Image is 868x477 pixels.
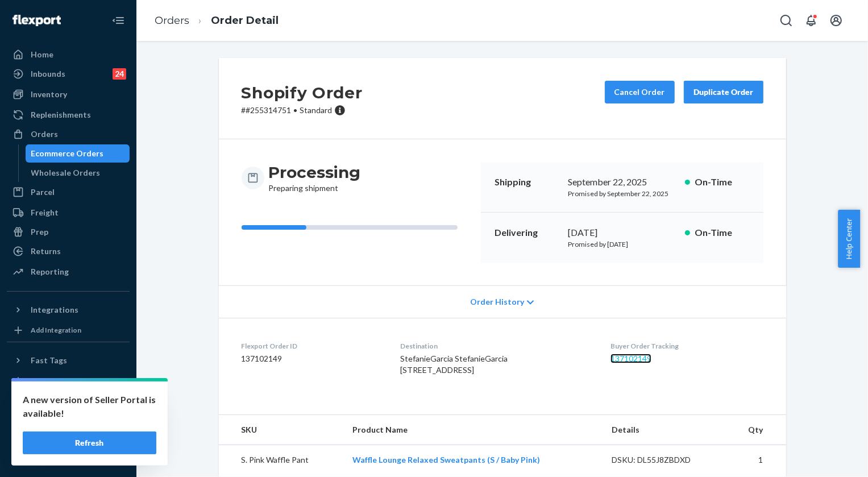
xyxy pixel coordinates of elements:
[727,445,786,475] td: 1
[31,325,81,335] div: Add Integration
[353,455,541,464] a: Waffle Lounge Relaxed Sweatpants (S / Baby Pink)
[31,226,48,238] div: Prep
[568,189,676,198] p: Promised by September 22, 2025
[7,431,130,449] a: Help Center
[13,15,61,26] img: Flexport logo
[31,207,59,218] div: Freight
[242,105,363,116] p: # #255314751
[269,162,361,194] div: Preparing shipment
[26,144,130,163] a: Ecommerce Orders
[7,242,130,260] a: Returns
[838,210,860,268] button: Help Center
[300,105,333,115] span: Standard
[31,89,67,100] div: Inventory
[495,226,559,239] p: Delivering
[269,162,361,182] h3: Processing
[31,128,58,140] div: Orders
[568,176,676,189] div: September 22, 2025
[7,204,130,222] a: Freight
[7,323,130,337] a: Add Integration
[242,353,383,364] dd: 137102149
[727,415,786,445] th: Qty
[31,246,61,257] div: Returns
[23,393,156,420] p: A new version of Seller Portal is available!
[23,432,156,454] button: Refresh
[7,412,130,430] a: Talk to Support
[400,341,592,351] dt: Destination
[400,354,508,375] span: StefanieGarcia StefanieGarcia [STREET_ADDRESS]
[7,450,130,468] button: Give Feedback
[7,223,130,241] a: Prep
[146,4,288,38] ol: breadcrumbs
[31,355,67,366] div: Fast Tags
[825,9,848,32] button: Open account menu
[26,164,130,182] a: Wholesale Orders
[113,68,126,80] div: 24
[612,454,719,466] div: DSKU: DL55J8ZBDXD
[31,68,65,80] div: Inbounds
[242,81,363,105] h2: Shopify Order
[107,9,130,32] button: Close Navigation
[219,445,344,475] td: S. Pink Waffle Pant
[242,341,383,351] dt: Flexport Order ID
[7,374,130,388] a: Add Fast Tag
[7,125,130,143] a: Orders
[294,105,298,115] span: •
[7,183,130,201] a: Parcel
[344,415,603,445] th: Product Name
[7,85,130,103] a: Inventory
[695,176,750,189] p: On-Time
[800,9,823,32] button: Open notifications
[31,109,91,121] div: Replenishments
[31,376,72,385] div: Add Fast Tag
[7,392,130,410] a: Settings
[7,106,130,124] a: Replenishments
[470,296,524,308] span: Order History
[211,14,279,27] a: Order Detail
[495,176,559,189] p: Shipping
[695,226,750,239] p: On-Time
[7,263,130,281] a: Reporting
[603,415,728,445] th: Details
[31,266,69,277] div: Reporting
[7,301,130,319] button: Integrations
[219,415,344,445] th: SKU
[7,45,130,64] a: Home
[684,81,763,103] button: Duplicate Order
[31,49,53,60] div: Home
[31,167,101,179] div: Wholesale Orders
[31,148,104,159] div: Ecommerce Orders
[610,341,763,351] dt: Buyer Order Tracking
[31,304,78,316] div: Integrations
[693,86,754,98] div: Duplicate Order
[775,9,798,32] button: Open Search Box
[7,65,130,83] a: Inbounds24
[155,14,189,27] a: Orders
[31,186,55,198] div: Parcel
[610,354,651,363] a: 137102149
[568,226,676,239] div: [DATE]
[605,81,675,103] button: Cancel Order
[568,239,676,249] p: Promised by [DATE]
[7,351,130,370] button: Fast Tags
